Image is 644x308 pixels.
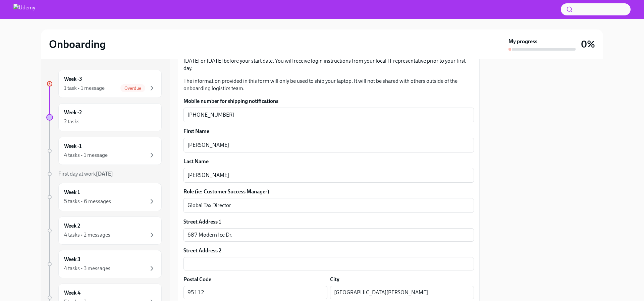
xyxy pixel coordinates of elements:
[64,142,82,150] h6: Week -1
[46,183,162,211] a: Week 15 tasks • 6 messages
[13,4,35,15] img: Udemy
[183,77,474,92] p: The information provided in this form will only be used to ship your laptop. It will not be share...
[508,38,537,45] strong: My progress
[64,256,80,263] h6: Week 3
[64,198,111,205] div: 5 tasks • 6 messages
[64,151,108,159] div: 4 tasks • 1 message
[187,201,470,209] textarea: Global Tax Director
[183,276,211,283] label: Postal Code
[64,84,105,92] div: 1 task • 1 message
[46,217,162,245] a: Week 24 tasks • 2 messages
[330,276,339,283] label: City
[183,247,221,254] label: Street Address 2
[183,98,474,105] label: Mobile number for shipping notifications
[64,109,82,116] h6: Week -2
[46,137,162,165] a: Week -14 tasks • 1 message
[187,141,470,149] textarea: [PERSON_NAME]
[58,171,113,177] span: First day at work
[64,289,80,297] h6: Week 4
[49,38,106,51] h2: Onboarding
[46,70,162,98] a: Week -31 task • 1 messageOverdue
[64,222,80,230] h6: Week 2
[46,170,162,178] a: First day at work[DATE]
[64,265,110,272] div: 4 tasks • 3 messages
[64,298,110,306] div: 5 tasks • 2 messages
[183,218,221,226] label: Street Address 1
[581,38,595,50] h3: 0%
[183,158,474,165] label: Last Name
[120,86,145,91] span: Overdue
[64,189,80,196] h6: Week 1
[96,171,113,177] strong: [DATE]
[187,111,470,119] textarea: [PHONE_NUMBER]
[187,171,470,179] textarea: [PERSON_NAME]
[64,118,79,125] div: 2 tasks
[183,188,474,195] label: Role (ie: Customer Success Manager)
[183,50,474,72] p: Please provide your mailing address in order for Udemy IT to send your Udemy laptop. We aim to ha...
[64,231,110,239] div: 4 tasks • 2 messages
[46,103,162,131] a: Week -22 tasks
[64,75,82,83] h6: Week -3
[46,250,162,278] a: Week 34 tasks • 3 messages
[183,128,474,135] label: First Name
